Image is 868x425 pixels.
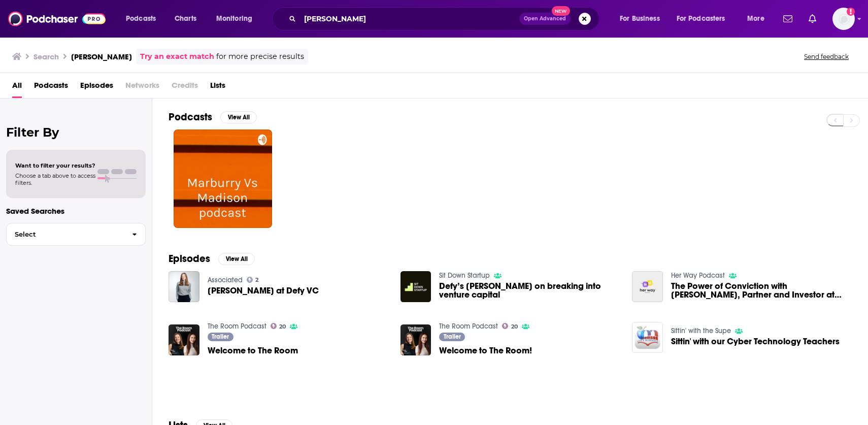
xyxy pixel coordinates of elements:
span: New [552,6,570,16]
input: Search podcasts, credits, & more... [300,11,519,27]
a: 20 [271,323,286,329]
h3: Search [34,52,59,61]
span: Open Advanced [524,16,566,21]
span: Monitoring [216,12,252,26]
span: Logged in as inkhouseNYC [832,8,855,30]
h2: Episodes [169,252,210,265]
h2: Podcasts [169,111,212,123]
span: For Podcasters [677,12,725,26]
a: The Power of Conviction with Madison McIlwain, Partner and Investor at Defy.VC [671,282,852,299]
span: Trailer [444,334,461,340]
button: Open AdvancedNew [519,13,571,25]
span: [PERSON_NAME] at Defy VC [208,286,319,295]
a: Associated [208,276,243,284]
span: The Power of Conviction with [PERSON_NAME], Partner and Investor at [DOMAIN_NAME] [671,282,852,299]
img: Welcome to The Room! [400,324,431,355]
span: for more precise results [216,51,304,62]
span: 20 [279,324,286,329]
img: Welcome to The Room [169,324,199,355]
a: All [12,77,22,98]
span: Charts [175,12,196,26]
button: open menu [740,11,777,27]
span: Want to filter your results? [15,162,95,169]
img: Defy’s Madison McIlwain on breaking into venture capital [400,271,431,302]
a: EpisodesView All [169,252,255,265]
a: Sittin' with the Supe [671,326,731,335]
img: Madison McIlwain at Defy VC [169,271,199,302]
span: 20 [511,324,518,329]
a: Sit Down Startup [439,271,490,280]
div: Search podcasts, credits, & more... [282,7,609,30]
button: Show profile menu [832,8,855,30]
a: The Room Podcast [439,322,498,331]
button: open menu [119,11,169,27]
a: The Room Podcast [208,322,266,331]
a: Lists [210,77,225,98]
a: Podcasts [34,77,68,98]
span: Trailer [212,334,229,340]
p: Saved Searches [6,206,146,216]
button: Send feedback [801,52,852,61]
img: User Profile [832,8,855,30]
a: Defy’s Madison McIlwain on breaking into venture capital [439,282,620,299]
img: Sittin' with our Cyber Technology Teachers [632,322,663,353]
span: Defy’s [PERSON_NAME] on breaking into venture capital [439,282,620,299]
button: View All [218,253,255,265]
button: open menu [613,11,673,27]
a: Her Way Podcast [671,271,725,280]
button: Select [6,223,146,246]
a: Welcome to The Room! [439,346,532,355]
a: 20 [502,323,518,329]
a: 2 [247,277,259,283]
a: Try an exact match [140,51,214,62]
span: Select [7,231,124,238]
span: Networks [125,77,159,98]
a: Episodes [80,77,113,98]
img: Podchaser - Follow, Share and Rate Podcasts [8,9,106,28]
span: For Business [620,12,660,26]
button: open menu [209,11,265,27]
h3: [PERSON_NAME] [71,52,132,61]
h2: Filter By [6,125,146,140]
a: Welcome to The Room [208,346,298,355]
a: Charts [168,11,203,27]
button: View All [220,111,257,123]
svg: Add a profile image [847,8,855,16]
span: Podcasts [126,12,156,26]
a: Show notifications dropdown [805,10,820,27]
img: The Power of Conviction with Madison McIlwain, Partner and Investor at Defy.VC [632,271,663,302]
button: open menu [670,11,740,27]
a: Madison McIlwain at Defy VC [208,286,319,295]
a: PodcastsView All [169,111,257,123]
span: Credits [172,77,198,98]
span: 2 [255,278,258,282]
a: Sittin' with our Cyber Technology Teachers [671,337,840,346]
span: Choose a tab above to access filters. [15,172,95,186]
span: More [747,12,764,26]
a: Show notifications dropdown [779,10,796,27]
